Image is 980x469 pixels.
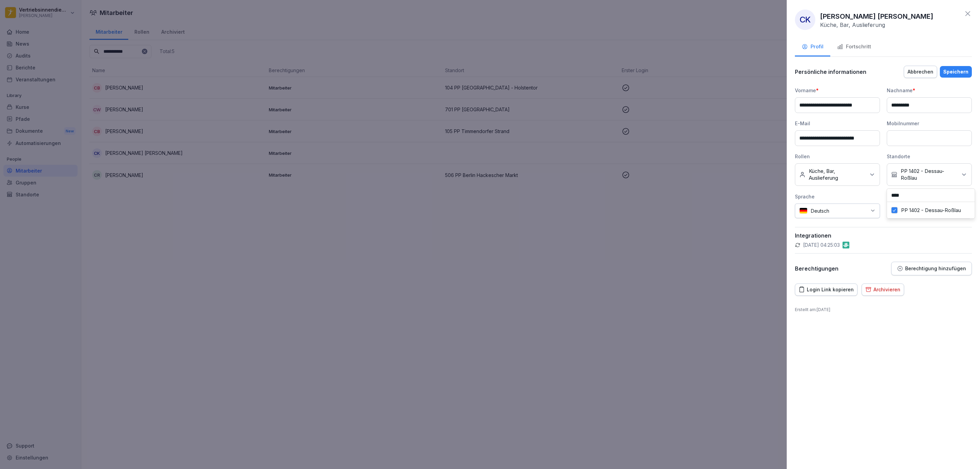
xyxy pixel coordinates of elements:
p: Integrationen [795,232,972,239]
p: Erstellt am : [DATE] [795,307,972,313]
div: Deutsch [795,204,880,218]
img: de.svg [799,208,807,214]
img: gastromatic.png [843,242,849,248]
div: Vorname [795,87,880,94]
div: Abbrechen [908,68,933,76]
div: Profil [802,43,823,51]
p: PP 1402 - Dessau-Roßlau [901,168,957,181]
button: Berechtigung hinzufügen [891,262,972,275]
div: Speichern [943,68,968,76]
p: Persönliche informationen [795,68,866,75]
div: Nachname [887,87,972,94]
div: Mobilnummer [887,120,972,127]
label: PP 1402 - Dessau-Roßlau [901,207,961,213]
button: Login Link kopieren [795,284,857,296]
p: [PERSON_NAME] [PERSON_NAME] [820,11,933,21]
p: Berechtigungen [795,265,838,272]
button: Profil [795,38,830,56]
div: Fortschritt [837,43,871,51]
div: Login Link kopieren [799,286,854,293]
button: Fortschritt [830,38,878,56]
div: Archivieren [865,286,900,293]
div: CK [795,10,815,30]
div: Sprache [795,193,880,200]
p: [DATE] 04:25:03 [803,242,840,248]
button: Archivieren [862,284,904,296]
p: Berechtigung hinzufügen [905,266,966,271]
button: Speichern [940,66,972,78]
div: E-Mail [795,120,880,127]
p: Küche, Bar, Auslieferung [820,21,885,28]
div: Rollen [795,153,880,160]
button: Abbrechen [904,66,937,78]
p: Küche, Bar, Auslieferung [809,168,865,181]
div: Standorte [887,153,972,160]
